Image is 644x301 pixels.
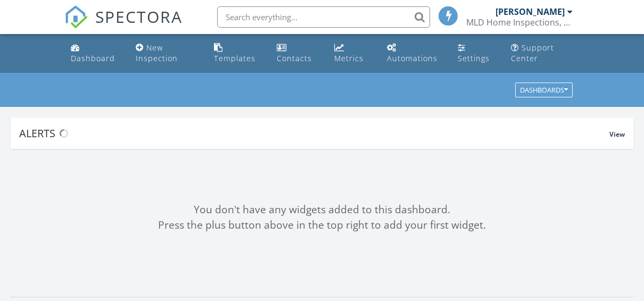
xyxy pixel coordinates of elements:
span: View [609,130,625,139]
div: Support Center [511,43,554,63]
div: Settings [458,53,490,63]
input: Search everything... [217,6,430,28]
a: Dashboard [67,38,123,69]
button: Dashboards [515,83,573,98]
div: Contacts [277,53,312,63]
a: SPECTORA [64,14,183,37]
div: Templates [214,53,255,63]
div: Dashboard [71,53,115,63]
div: Automations [387,53,437,63]
div: [PERSON_NAME] [496,6,565,17]
a: Automations (Basic) [383,38,445,69]
div: Alerts [19,126,609,140]
a: Settings [453,38,498,69]
a: Support Center [507,38,577,69]
a: New Inspection [131,38,202,69]
a: Templates [210,38,263,69]
a: Contacts [273,38,321,69]
div: Dashboards [520,87,568,94]
div: You don't have any widgets added to this dashboard. [11,202,633,218]
img: The Best Home Inspection Software - Spectora [64,5,88,29]
a: Metrics [330,38,374,69]
div: MLD Home Inspections, LLC [466,17,573,28]
span: SPECTORA [95,5,183,28]
div: Press the plus button above in the top right to add your first widget. [11,218,633,233]
div: New Inspection [136,43,178,63]
div: Metrics [334,53,364,63]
